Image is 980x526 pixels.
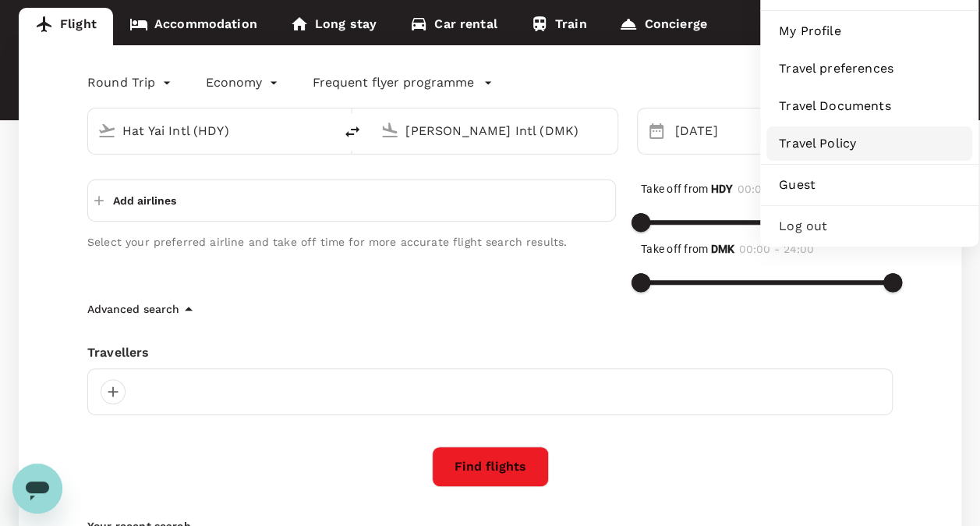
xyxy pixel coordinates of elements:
button: Find flights [432,446,549,487]
span: Travel Policy [779,134,960,153]
a: Guest [766,168,972,202]
div: Travellers [87,343,893,362]
div: Economy [206,70,281,95]
button: Frequent flyer programme [313,73,493,92]
a: Train [514,8,603,45]
div: Log out [766,209,972,243]
a: Travel preferences [766,52,972,86]
span: My Profile [779,22,960,41]
span: Travel Documents [779,97,960,116]
span: Take off from [641,183,733,195]
span: 00:00 - 24:00 [737,183,812,195]
a: Concierge [603,8,723,45]
button: Advanced search [87,300,198,318]
span: Log out [779,217,960,236]
a: Car rental [393,8,514,45]
span: Travel preferences [779,59,960,78]
p: Add airlines [113,193,176,208]
b: HDY [711,183,734,195]
button: Open [323,129,326,132]
input: Going to [405,119,584,143]
span: 00:00 - 24:00 [738,243,813,255]
input: Depart from [122,119,301,143]
button: delete [334,113,371,151]
button: Add airlines [94,187,176,215]
a: Flight [19,8,113,45]
span: Take off from [641,243,734,255]
p: Advanced search [87,301,179,317]
b: DMK [711,243,735,255]
a: Long stay [274,8,393,45]
a: Accommodation [113,8,274,45]
a: Travel Policy [766,126,972,161]
div: [DATE] [669,116,758,147]
a: My Profile [766,14,972,48]
span: Guest [779,176,960,194]
button: Open [607,129,610,132]
p: Frequent flyer programme [313,73,474,92]
a: Travel Documents [766,89,972,123]
p: Select your preferred airline and take off time for more accurate flight search results. [87,234,616,250]
div: Round Trip [87,70,175,95]
iframe: Button to launch messaging window [12,464,62,514]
